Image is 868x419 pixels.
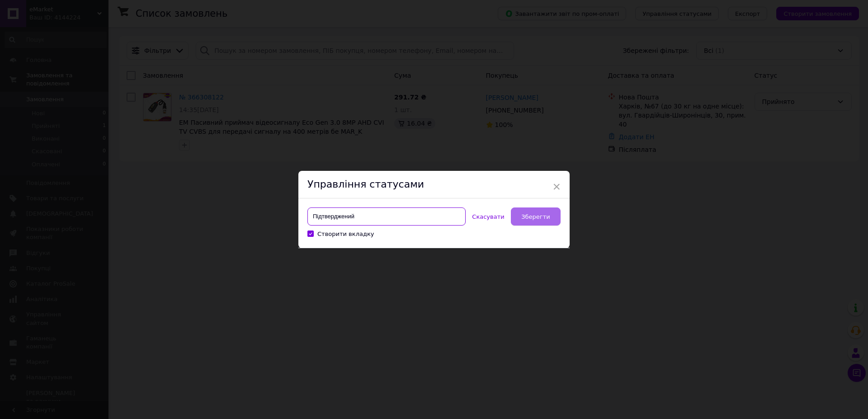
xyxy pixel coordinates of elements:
[466,207,511,226] button: Скасувати
[472,213,504,220] span: Скасувати
[552,179,561,194] span: ×
[521,213,550,220] span: Зберегти
[298,171,570,198] div: Управління статусами
[307,207,466,226] input: Наприклад, очікує на відправку
[317,230,374,238] div: Створити вкладку
[511,207,561,226] button: Зберегти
